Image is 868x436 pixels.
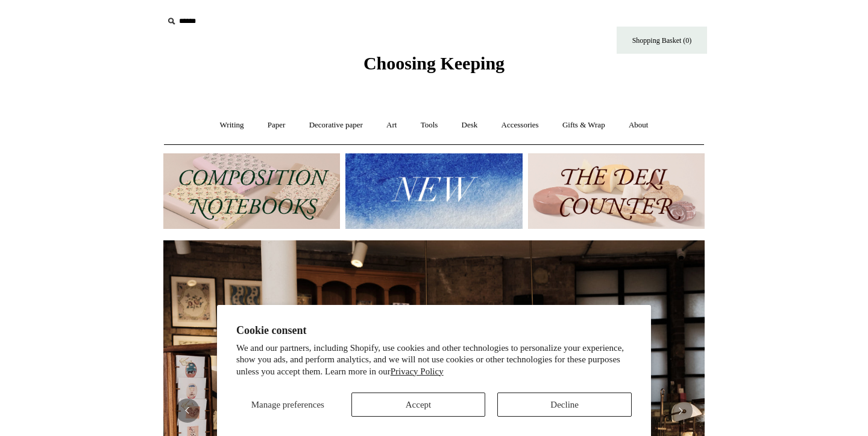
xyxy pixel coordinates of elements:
[363,63,505,71] a: Choosing Keeping
[497,393,632,417] button: Decline
[257,109,297,141] a: Paper
[618,109,659,141] a: About
[175,399,200,423] button: Previous
[552,109,616,141] a: Gifts & Wrap
[251,400,324,409] span: Manage preferences
[491,109,550,141] a: Accessories
[236,393,339,417] button: Manage preferences
[668,399,693,423] button: Next
[376,109,407,141] a: Art
[163,153,340,229] img: 202302 Composition ledgers.jpg__PID:69722ee6-fa44-49dd-a067-31375e5d54ec
[236,342,632,378] p: We and our partners, including Shopify, use cookies and other technologies to personalize your ex...
[451,109,489,141] a: Desk
[209,109,255,141] a: Writing
[363,53,505,73] span: Choosing Keeping
[236,324,632,337] h2: Cookie consent
[351,393,486,417] button: Accept
[391,367,444,376] a: Privacy Policy
[528,153,705,229] img: The Deli Counter
[410,109,449,141] a: Tools
[298,109,374,141] a: Decorative paper
[617,27,707,54] a: Shopping Basket (0)
[345,153,522,229] img: New.jpg__PID:f73bdf93-380a-4a35-bcfe-7823039498e1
